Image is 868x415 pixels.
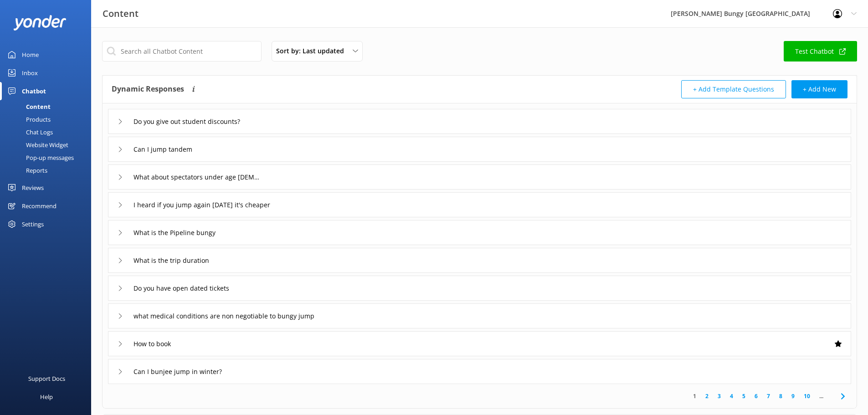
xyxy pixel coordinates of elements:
a: Reports [5,164,91,177]
div: Recommend [22,197,56,215]
span: ... [815,392,828,400]
div: Chatbot [22,82,46,100]
div: Settings [22,215,44,233]
a: Website Widget [5,138,91,151]
h4: Dynamic Responses [112,80,184,98]
div: Help [40,388,53,406]
h3: Content [103,6,139,21]
span: Sort by: Last updated [276,46,349,56]
div: Chat Logs [5,126,53,138]
a: 8 [775,392,787,400]
a: 6 [750,392,762,400]
a: 7 [762,392,775,400]
a: 5 [738,392,750,400]
button: + Add Template Questions [681,80,786,98]
div: Products [5,113,51,126]
a: Products [5,113,91,126]
div: Support Docs [28,369,65,388]
a: 3 [713,392,725,400]
a: Content [5,100,91,113]
a: Pop-up messages [5,151,91,164]
button: + Add New [791,80,847,98]
a: 4 [725,392,738,400]
input: Search all Chatbot Content [102,41,262,61]
div: Inbox [22,64,38,82]
div: Website Widget [5,138,68,151]
div: Reviews [22,179,44,197]
div: Reports [5,164,47,177]
img: yonder-white-logo.png [14,15,66,30]
a: 1 [688,392,701,400]
a: 2 [701,392,713,400]
a: Chat Logs [5,126,91,138]
a: 9 [787,392,799,400]
div: Content [5,100,51,113]
a: 10 [799,392,815,400]
a: Test Chatbot [784,41,857,61]
div: Home [22,46,39,64]
div: Pop-up messages [5,151,74,164]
